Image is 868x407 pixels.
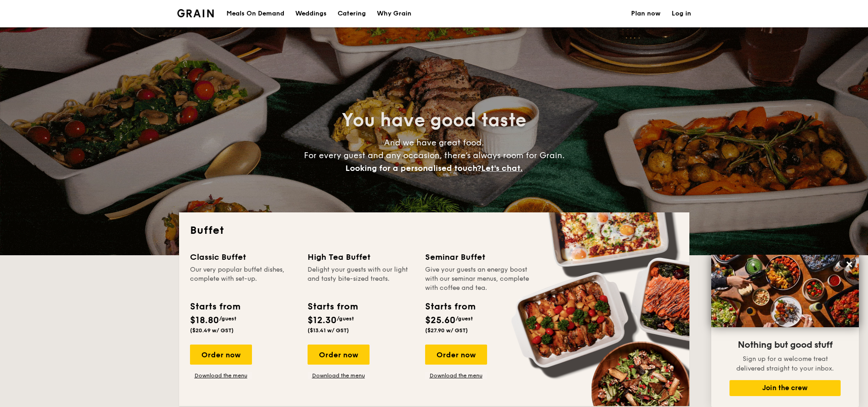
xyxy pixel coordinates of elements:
div: Order now [425,345,487,365]
span: And we have great food. For every guest and any occasion, there’s always room for Grain. [304,138,565,173]
a: Download the menu [425,372,487,379]
div: Starts from [425,300,475,314]
h2: Buffet [190,223,678,238]
span: /guest [337,315,354,322]
img: Grain [177,9,214,17]
span: Sign up for a welcome treat delivered straight to your inbox. [736,355,834,372]
button: Close [842,257,857,272]
button: Join the crew [729,380,841,396]
span: $18.80 [190,315,219,326]
div: Starts from [190,300,240,314]
span: Let's chat. [481,163,523,173]
div: Seminar Buffet [425,251,532,263]
span: You have good taste [342,109,526,131]
span: ($27.90 w/ GST) [425,327,468,334]
a: Logotype [177,9,214,17]
div: Give your guests an energy boost with our seminar menus, complete with coffee and tea. [425,265,532,293]
span: Looking for a personalised touch? [345,163,481,173]
span: ($13.41 w/ GST) [308,327,349,334]
div: Delight your guests with our light and tasty bite-sized treats. [308,265,414,293]
a: Download the menu [308,372,370,379]
div: Classic Buffet [190,251,297,263]
div: Order now [190,345,252,365]
span: ($20.49 w/ GST) [190,327,234,334]
span: /guest [456,315,473,322]
img: DSC07876-Edit02-Large.jpeg [711,255,859,327]
span: $12.30 [308,315,337,326]
span: $25.60 [425,315,456,326]
div: High Tea Buffet [308,251,414,263]
span: /guest [219,315,236,322]
a: Download the menu [190,372,252,379]
div: Starts from [308,300,357,314]
div: Our very popular buffet dishes, complete with set-up. [190,265,297,293]
span: Nothing but good stuff [738,340,832,350]
div: Order now [308,345,370,365]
